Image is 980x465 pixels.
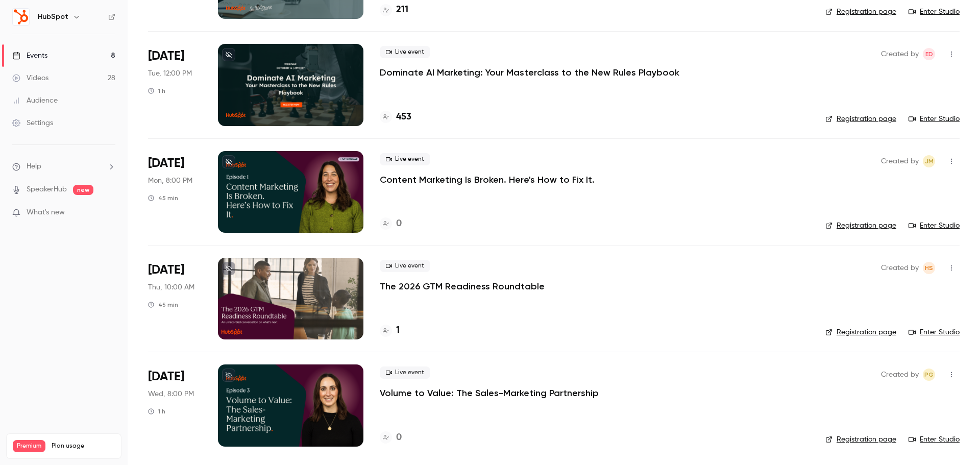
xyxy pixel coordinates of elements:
[27,161,41,172] span: Help
[380,431,402,445] a: 0
[148,389,194,399] span: Wed, 8:00 PM
[148,262,184,278] span: [DATE]
[881,262,919,274] span: Created by
[396,431,402,445] h4: 0
[825,114,896,124] a: Registration page
[27,184,67,195] a: SpeakerHub
[909,7,960,17] a: Enter Studio
[12,51,47,61] div: Events
[148,258,202,339] div: Nov 6 Thu, 10:00 AM (America/Denver)
[148,301,178,309] div: 45 min
[380,66,679,79] a: Dominate AI Marketing: Your Masterclass to the New Rules Playbook
[396,110,411,124] h4: 453
[12,118,53,128] div: Settings
[12,73,48,83] div: Videos
[396,324,400,337] h4: 1
[909,114,960,124] a: Enter Studio
[396,3,408,17] h4: 211
[148,282,194,292] span: Thu, 10:00 AM
[148,68,192,79] span: Tue, 12:00 PM
[909,434,960,445] a: Enter Studio
[380,280,545,292] a: The 2026 GTM Readiness Roundtable
[148,48,184,64] span: [DATE]
[825,221,896,231] a: Registration page
[73,185,93,195] span: new
[148,44,202,126] div: Oct 14 Tue, 2:00 PM (America/New York)
[881,48,919,60] span: Created by
[148,364,202,446] div: Dec 4 Thu, 11:00 AM (Asia/Singapore)
[925,155,934,167] span: JM
[923,369,935,381] span: Phyllicia Gan
[909,327,960,337] a: Enter Studio
[380,3,408,17] a: 211
[148,194,178,202] div: 45 min
[825,7,896,17] a: Registration page
[148,87,165,95] div: 1 h
[925,262,933,274] span: HS
[380,366,430,379] span: Live event
[148,155,184,172] span: [DATE]
[12,95,58,106] div: Audience
[12,161,115,172] li: help-dropdown-opener
[148,176,192,186] span: Mon, 8:00 PM
[380,174,595,186] a: Content Marketing Is Broken. Here's How to Fix It.
[148,407,165,415] div: 1 h
[380,153,430,165] span: Live event
[380,324,400,337] a: 1
[13,440,45,452] span: Premium
[380,387,599,399] a: Volume to Value: The Sales-Marketing Partnership
[52,442,115,450] span: Plan usage
[380,46,430,58] span: Live event
[881,369,919,381] span: Created by
[396,217,402,231] h4: 0
[103,208,115,217] iframe: Noticeable Trigger
[923,48,935,60] span: Elika Dizechi
[148,369,184,385] span: [DATE]
[925,48,933,60] span: ED
[380,260,430,272] span: Live event
[881,155,919,167] span: Created by
[909,221,960,231] a: Enter Studio
[148,151,202,233] div: Oct 28 Tue, 1:00 PM (Australia/Sydney)
[825,327,896,337] a: Registration page
[27,207,65,218] span: What's new
[38,12,68,22] h6: HubSpot
[380,110,411,124] a: 453
[825,434,896,445] a: Registration page
[923,262,935,274] span: Heather Smyth
[380,217,402,231] a: 0
[13,9,29,25] img: HubSpot
[923,155,935,167] span: Jemima Mohan
[924,369,934,381] span: PG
